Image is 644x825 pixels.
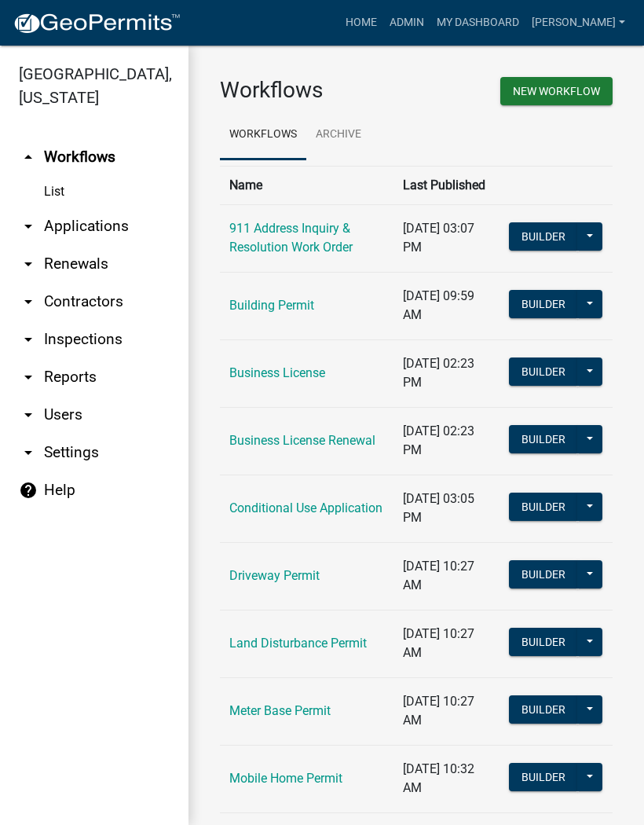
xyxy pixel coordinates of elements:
[19,292,38,311] i: arrow_drop_down
[19,217,38,236] i: arrow_drop_down
[509,560,578,588] button: Builder
[229,298,314,313] a: Building Permit
[403,761,474,795] span: [DATE] 10:32 AM
[229,568,320,583] a: Driveway Permit
[509,763,578,791] button: Builder
[509,493,578,521] button: Builder
[220,166,393,204] th: Name
[19,255,38,273] i: arrow_drop_down
[500,77,613,105] button: New Workflow
[403,559,474,592] span: [DATE] 10:27 AM
[19,330,38,349] i: arrow_drop_down
[306,110,371,160] a: Archive
[403,221,474,255] span: [DATE] 03:07 PM
[509,695,578,724] button: Builder
[509,425,578,453] button: Builder
[229,636,367,651] a: Land Disturbance Permit
[403,356,474,390] span: [DATE] 02:23 PM
[509,357,578,386] button: Builder
[19,148,38,167] i: arrow_drop_up
[509,628,578,656] button: Builder
[19,405,38,424] i: arrow_drop_down
[229,500,382,515] a: Conditional Use Application
[430,8,525,38] a: My Dashboard
[403,626,474,660] span: [DATE] 10:27 AM
[229,221,353,255] a: 911 Address Inquiry & Resolution Work Order
[229,771,342,786] a: Mobile Home Permit
[229,703,331,718] a: Meter Base Permit
[229,433,375,448] a: Business License Renewal
[220,110,306,160] a: Workflows
[403,491,474,525] span: [DATE] 03:05 PM
[339,8,383,38] a: Home
[19,368,38,387] i: arrow_drop_down
[19,443,38,462] i: arrow_drop_down
[383,8,430,38] a: Admin
[19,481,38,500] i: help
[403,694,474,728] span: [DATE] 10:27 AM
[220,77,404,104] h3: Workflows
[403,423,474,457] span: [DATE] 02:23 PM
[393,166,499,204] th: Last Published
[229,365,325,380] a: Business License
[525,8,631,38] a: [PERSON_NAME]
[509,290,578,318] button: Builder
[509,222,578,251] button: Builder
[403,288,474,322] span: [DATE] 09:59 AM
